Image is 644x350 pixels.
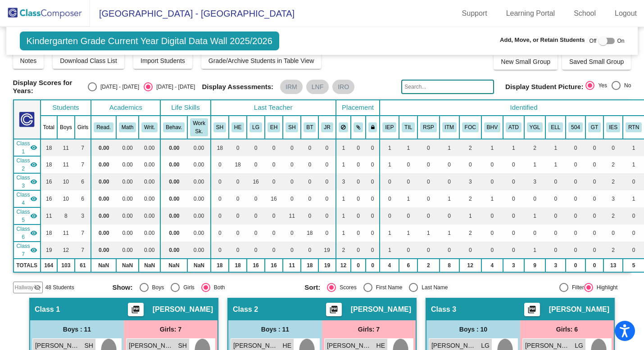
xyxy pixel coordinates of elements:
[351,190,366,207] td: 0
[57,207,75,224] td: 8
[336,190,351,207] td: 1
[229,173,247,190] td: 0
[606,122,620,132] button: IES
[366,173,380,190] td: 0
[211,173,229,190] td: 0
[139,173,160,190] td: 0.00
[481,139,503,156] td: 1
[130,305,141,318] mat-icon: picture_as_pdf
[585,207,603,224] td: 0
[585,156,603,173] td: 0
[116,173,139,190] td: 0.00
[585,116,603,139] th: Gifted and Talented
[91,139,116,156] td: 0.00
[524,116,546,139] th: Young for grade level
[417,207,439,224] td: 0
[14,139,41,156] td: Shelley Hayen - No Class Name
[603,139,623,156] td: 0
[153,83,195,91] div: [DATE] - [DATE]
[399,173,417,190] td: 0
[14,207,41,224] td: Shelby Heckman - No Class Name
[524,173,546,190] td: 3
[459,156,481,173] td: 0
[301,139,318,156] td: 0
[481,116,503,139] th: Behavior Plan/Issue
[41,139,57,156] td: 18
[116,207,139,224] td: 0.00
[545,156,566,173] td: 1
[97,83,139,91] div: [DATE] - [DATE]
[442,122,457,132] button: ITM
[187,190,210,207] td: 0.00
[91,156,116,173] td: 0.00
[211,207,229,224] td: 0
[13,53,44,69] button: Notes
[41,190,57,207] td: 16
[283,139,301,156] td: 0
[440,116,459,139] th: Intervention Team
[187,173,210,190] td: 0.00
[283,156,301,173] td: 0
[265,156,283,173] td: 0
[75,139,91,156] td: 7
[17,157,30,173] span: Class 2
[351,156,366,173] td: 0
[128,303,144,316] button: Print Students Details
[568,122,583,132] button: 504
[440,173,459,190] td: 0
[247,173,265,190] td: 16
[351,139,366,156] td: 0
[265,173,283,190] td: 0
[566,116,585,139] th: 504 Plan
[318,190,336,207] td: 0
[351,224,366,242] td: 0
[524,207,546,224] td: 1
[459,116,481,139] th: Difficulty Focusing
[440,190,459,207] td: 1
[30,212,37,220] mat-icon: visibility
[57,224,75,242] td: 11
[351,207,366,224] td: 0
[283,224,301,242] td: 0
[116,139,139,156] td: 0.00
[328,305,339,318] mat-icon: picture_as_pdf
[417,156,439,173] td: 0
[499,6,562,21] a: Learning Portal
[75,116,91,139] th: Girls
[500,36,585,45] span: Add, Move, or Retain Students
[585,81,631,93] mat-radio-group: Select an option
[41,100,91,116] th: Students
[336,116,351,139] th: Keep away students
[603,173,623,190] td: 2
[526,305,537,318] mat-icon: picture_as_pdf
[160,224,187,242] td: 0.00
[440,156,459,173] td: 0
[459,173,481,190] td: 3
[57,173,75,190] td: 10
[545,224,566,242] td: 0
[585,190,603,207] td: 0
[247,190,265,207] td: 0
[75,156,91,173] td: 7
[187,156,210,173] td: 0.00
[209,57,314,64] span: Grade/Archive Students in Table View
[585,224,603,242] td: 0
[380,116,399,139] th: Individualized Education Plan
[301,224,318,242] td: 18
[213,122,226,132] button: SH
[211,156,229,173] td: 0
[211,224,229,242] td: 0
[211,100,336,116] th: Last Teacher
[265,139,283,156] td: 0
[603,190,623,207] td: 3
[283,207,301,224] td: 11
[366,207,380,224] td: 0
[440,224,459,242] td: 1
[160,139,187,156] td: 0.00
[318,139,336,156] td: 0
[545,139,566,156] td: 1
[621,81,631,90] div: No
[503,224,524,242] td: 0
[417,139,439,156] td: 0
[336,156,351,173] td: 1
